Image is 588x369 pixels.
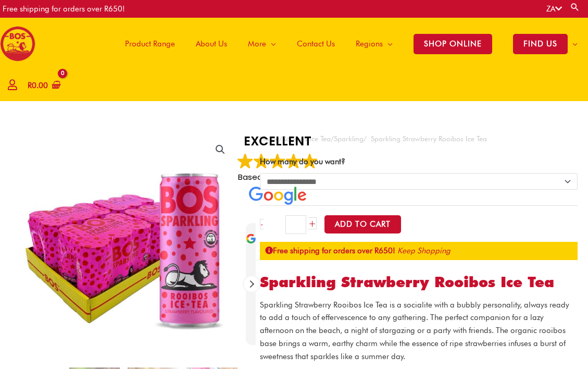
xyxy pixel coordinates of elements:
[107,18,588,70] nav: Site Navigation
[570,2,580,12] a: Search button
[260,132,578,145] nav: Breadcrumb
[196,28,227,59] span: About Us
[248,28,266,59] span: More
[249,187,306,205] img: Google
[10,132,237,360] img: sparkling strawberry rooibos ice tea
[115,18,185,70] a: Product Range
[356,28,383,59] span: Regions
[237,132,318,150] strong: EXCELLENT
[414,34,492,54] span: SHOP ONLINE
[403,18,503,70] a: SHOP ONLINE
[397,246,451,255] a: Keep Shopping
[260,299,578,363] p: Sparkling Strawberry Rooibos Ice Tea is a socialite with a bubbly personality, always ready to ad...
[28,81,32,90] span: R
[244,276,259,292] div: Next review
[286,153,302,169] img: Google
[286,18,345,70] a: Contact Us
[345,18,403,70] a: Regions
[125,28,175,59] span: Product Range
[308,217,317,229] a: +
[270,153,285,169] img: Google
[211,140,230,159] a: View full-screen image gallery
[28,81,48,90] bdi: 0.00
[260,274,578,291] h1: Sparkling Strawberry Rooibos Ice Tea
[260,157,345,166] label: How many do you want?
[254,153,269,169] img: Google
[238,171,318,182] span: Based on
[265,246,395,255] strong: Free shipping for orders over R650!
[546,4,562,14] a: ZA
[513,34,568,54] span: FIND US
[26,74,61,97] a: View Shopping Cart, empty
[260,219,264,229] a: -
[185,18,237,70] a: About Us
[297,28,335,59] span: Contact Us
[237,18,286,70] a: More
[302,153,318,169] img: Google
[285,215,306,234] input: Product quantity
[324,215,401,233] button: Add to Cart
[237,153,253,169] img: Google
[334,134,364,143] a: Sparkling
